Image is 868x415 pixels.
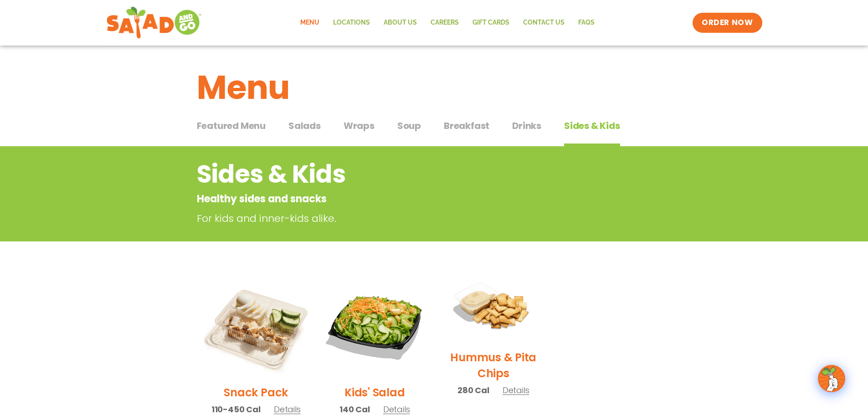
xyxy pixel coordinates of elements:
[344,384,405,400] h2: Kids' Salad
[322,272,427,378] img: Product photo for Kids’ Salad
[377,12,424,33] a: About Us
[457,384,489,396] span: 280 Cal
[274,404,301,415] span: Details
[197,191,598,206] p: Healthy sides and snacks
[293,12,326,33] a: Menu
[383,404,410,415] span: Details
[204,272,309,378] img: Product photo for Snack Pack
[326,12,377,33] a: Locations
[224,384,288,400] h2: Snack Pack
[444,119,489,133] span: Breakfast
[424,12,466,33] a: Careers
[397,119,421,133] span: Soup
[441,349,546,381] h2: Hummus & Pita Chips
[197,119,266,133] span: Featured Menu
[503,384,529,396] span: Details
[106,5,202,41] img: new-SAG-logo-768×292
[466,12,516,33] a: GIFT CARDS
[197,116,672,147] div: Tabbed content
[571,12,601,33] a: FAQs
[344,119,375,133] span: Wraps
[702,17,753,28] span: ORDER NOW
[441,272,546,343] img: Product photo for Hummus & Pita Chips
[693,13,762,33] a: ORDER NOW
[512,119,541,133] span: Drinks
[197,156,598,193] h2: Sides & Kids
[819,366,844,391] img: wpChatIcon
[288,119,321,133] span: Salads
[564,119,620,133] span: Sides & Kids
[293,12,601,33] nav: Menu
[197,63,672,112] h1: Menu
[516,12,571,33] a: Contact Us
[197,211,602,226] p: For kids and inner-kids alike.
